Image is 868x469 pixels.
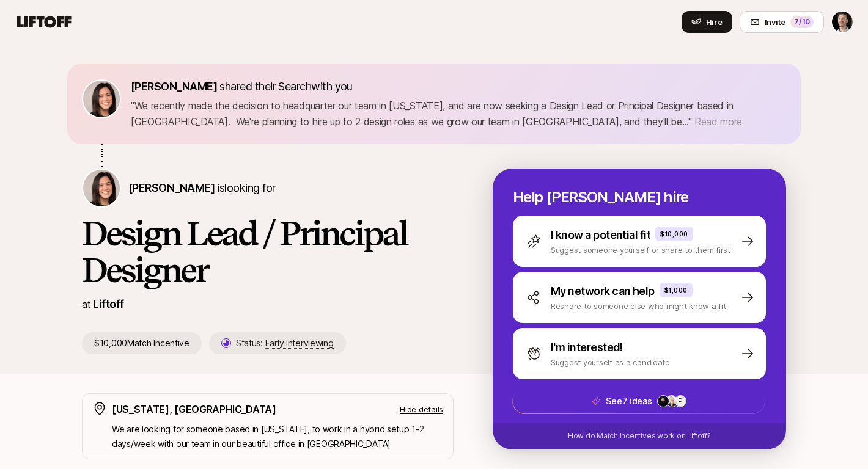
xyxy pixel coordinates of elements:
p: at [82,296,90,312]
img: 3b991ba8_b4f9_41d4_bd4c_fab6b43bac81.jpg [666,396,677,407]
p: P [678,398,683,405]
span: Early interviewing [265,338,334,349]
p: See 7 ideas [606,394,652,409]
p: [US_STATE], [GEOGRAPHIC_DATA] [112,401,276,417]
p: is looking for [128,180,275,197]
h1: Design Lead / Principal Designer [82,215,454,288]
p: $1,000 [664,285,688,295]
p: Help [PERSON_NAME] hire [513,189,766,206]
button: Josh Silverman [831,11,853,33]
p: I'm interested! [551,339,623,356]
p: Status: [236,336,334,351]
p: Suggest someone yourself or share to them first [551,244,730,256]
p: How do Match Incentives work on Liftoff? [568,431,711,442]
p: I know a potential fit [551,227,650,244]
p: Hide details [400,403,443,415]
span: [PERSON_NAME] [128,181,215,194]
p: " We recently made the decision to headquarter our team in [US_STATE], and are now seeking a Desi... [131,98,786,129]
p: Suggest yourself as a candidate [551,356,670,368]
p: $10,000 [660,229,688,239]
span: with you [311,80,353,93]
p: My network can help [551,283,655,300]
p: shared their Search [131,78,358,95]
span: Read more [694,115,742,128]
button: See7 ideasP [512,388,765,414]
span: [PERSON_NAME] [131,80,217,93]
span: Invite [765,16,785,28]
p: $10,000 Match Incentive [82,332,202,354]
a: Liftoff [93,297,123,310]
span: Hire [706,16,723,28]
img: 71d7b91d_d7cb_43b4_a7ea_a9b2f2cc6e03.jpg [83,81,120,117]
p: Reshare to someone else who might know a fit [551,300,726,312]
img: 47dd0b03_c0d6_4f76_830b_b248d182fe69.jpg [658,396,669,407]
div: 7 /10 [790,16,814,28]
p: We are looking for someone based in [US_STATE], to work in a hybrid setup 1-2 days/week with our ... [112,422,443,451]
img: Eleanor Morgan [83,170,120,206]
img: Josh Silverman [832,12,853,32]
button: Invite7/10 [740,11,824,33]
button: Hire [682,11,732,33]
